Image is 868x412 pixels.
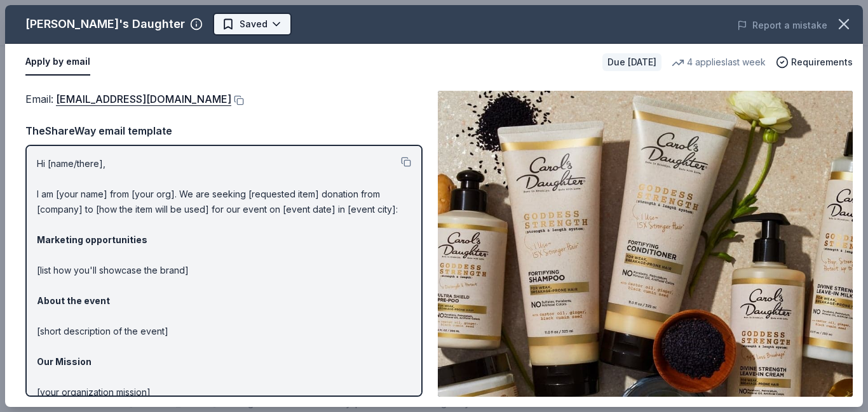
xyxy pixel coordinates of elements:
button: Report a mistake [737,18,827,33]
button: Requirements [776,55,853,70]
div: 4 applies last week [672,55,766,70]
span: Requirements [791,55,853,70]
button: Saved [213,13,292,36]
div: [PERSON_NAME]'s Daughter [25,14,185,34]
div: Due [DATE] [602,53,661,71]
span: Saved [240,17,268,32]
span: Email : [25,93,231,105]
img: Image for Carol's Daughter [438,91,853,397]
strong: About the event [37,295,110,306]
div: TheShareWay email template [25,123,423,139]
strong: Marketing opportunities [37,234,147,245]
button: Apply by email [25,49,90,76]
strong: Our Mission [37,356,92,367]
a: [EMAIL_ADDRESS][DOMAIN_NAME] [56,91,231,107]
